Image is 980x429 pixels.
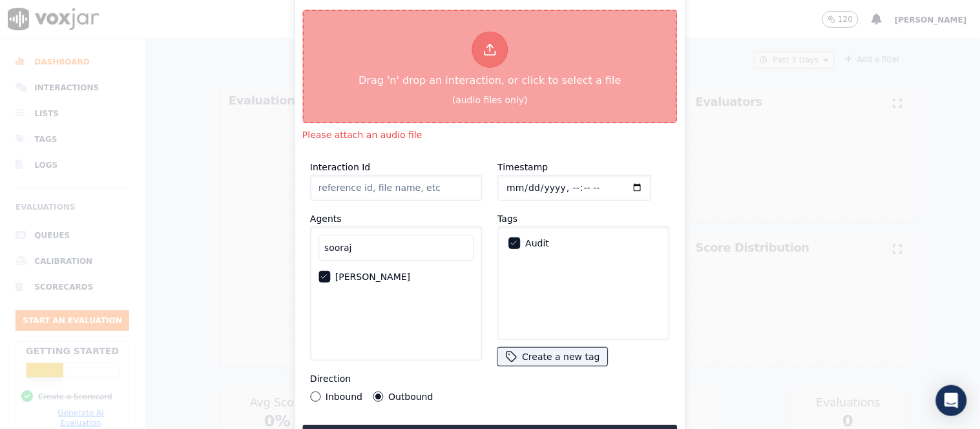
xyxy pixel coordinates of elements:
[318,235,474,261] input: Search Agents...
[525,239,549,248] label: Audit
[388,392,433,401] label: Outbound
[310,374,351,384] label: Direction
[497,214,517,224] label: Tags
[310,162,370,172] label: Interaction Id
[310,175,482,201] input: reference id, file name, etc
[353,26,626,94] div: Drag 'n' drop an interaction, or click to select a file
[497,162,548,172] label: Timestamp
[497,348,607,366] button: Create a new tag
[452,94,528,106] div: (audio files only)
[326,392,362,401] label: Inbound
[310,214,342,224] label: Agents
[302,128,678,141] div: Please attach an audio file
[335,272,410,281] label: [PERSON_NAME]
[936,385,967,416] div: Open Intercom Messenger
[302,10,678,123] button: Drag 'n' drop an interaction, or click to select a file (audio files only)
